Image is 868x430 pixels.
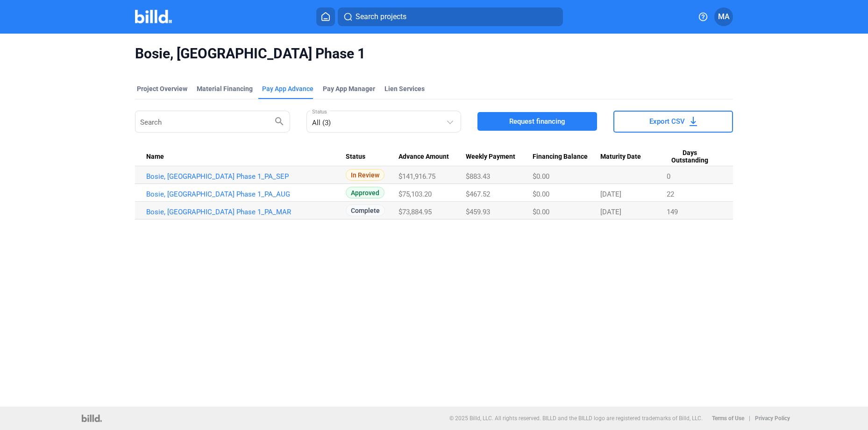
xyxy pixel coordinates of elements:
div: Financing Balance [533,153,600,161]
span: $75,103.20 [398,190,432,198]
span: Pay App Manager [323,84,375,93]
span: In Review [346,169,384,181]
img: logo [82,415,102,422]
div: Material Financing [197,84,253,93]
b: Privacy Policy [755,415,790,422]
button: Search projects [338,7,563,26]
span: 22 [667,190,674,198]
span: Maturity Date [600,153,641,161]
button: MA [714,7,733,26]
span: Financing Balance [533,153,588,161]
p: | [749,415,750,422]
span: Days Outstanding [667,149,713,165]
span: MA [718,11,730,22]
span: Status [346,153,365,161]
div: Lien Services [384,84,425,93]
div: Pay App Advance [262,84,313,93]
span: Request financing [509,117,565,126]
span: Bosie, [GEOGRAPHIC_DATA] Phase 1 [135,45,733,63]
a: Bosie, [GEOGRAPHIC_DATA] Phase 1_PA_AUG [146,190,346,198]
p: © 2025 Billd, LLC. All rights reserved. BILLD and the BILLD logo are registered trademarks of Bil... [449,415,703,422]
mat-icon: search [274,115,285,127]
div: Name [146,153,346,161]
a: Bosie, [GEOGRAPHIC_DATA] Phase 1_PA_SEP [146,172,346,181]
span: Search projects [356,11,406,22]
b: Terms of Use [712,415,744,422]
span: $0.00 [533,172,549,181]
span: $467.52 [466,190,490,198]
span: [DATE] [600,208,621,216]
a: Bosie, [GEOGRAPHIC_DATA] Phase 1_PA_MAR [146,208,346,216]
span: 149 [667,208,678,216]
img: Billd Company Logo [135,10,172,23]
div: Weekly Payment [466,153,533,161]
button: Request financing [477,112,597,131]
span: Export CSV [649,117,685,126]
span: [DATE] [600,190,621,198]
span: Name [146,153,164,161]
div: Maturity Date [600,153,667,161]
span: Weekly Payment [466,153,515,161]
span: 0 [667,172,670,181]
span: Complete [346,204,385,216]
span: $0.00 [533,190,549,198]
span: $73,884.95 [398,208,432,216]
span: $141,916.75 [398,172,435,181]
span: $0.00 [533,208,549,216]
div: Days Outstanding [667,149,722,165]
span: Advance Amount [398,153,449,161]
button: Export CSV [613,111,733,133]
mat-select-trigger: All (3) [312,119,331,127]
span: Approved [346,187,384,198]
div: Advance Amount [398,153,466,161]
span: $459.93 [466,208,490,216]
div: Project Overview [137,84,187,93]
div: Status [346,153,398,161]
span: $883.43 [466,172,490,181]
